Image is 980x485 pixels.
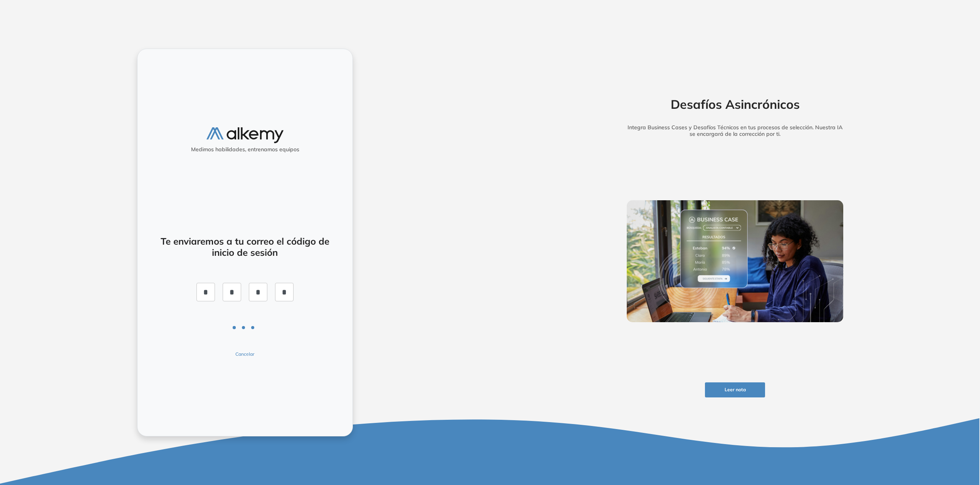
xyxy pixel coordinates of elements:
[206,127,284,143] img: logo-alkemy
[627,200,843,322] img: img-more-info
[198,351,292,358] button: Cancelar
[615,124,855,137] h5: Integra Business Cases y Desafíos Técnicos en tus procesos de selección. Nuestra IA se encargará ...
[141,146,349,153] h5: Medimos habilidades, entrenamos equipos
[158,236,332,258] h4: Te enviaremos a tu correo el código de inicio de sesión
[705,382,765,397] button: Leer nota
[615,97,855,112] h2: Desafíos Asincrónicos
